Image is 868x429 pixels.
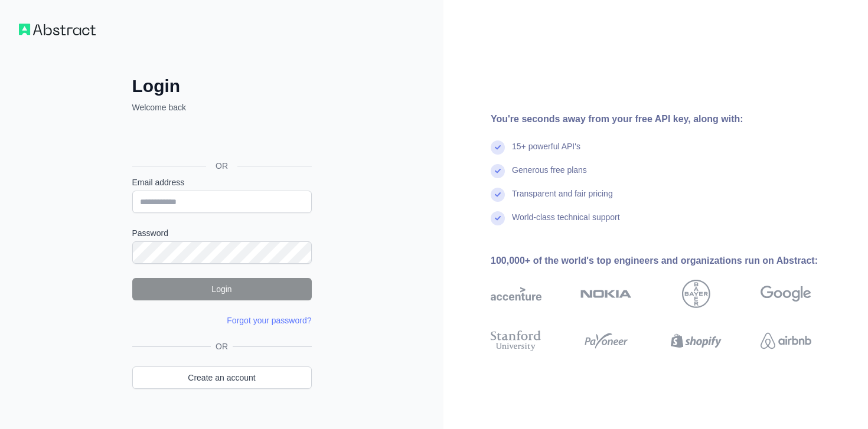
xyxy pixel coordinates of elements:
[491,328,541,353] img: stanford university
[491,254,849,268] div: 100,000+ of the world's top engineers and organizations run on Abstract:
[671,328,722,353] img: shopify
[491,280,541,308] img: accenture
[580,280,631,308] img: nokia
[512,211,620,235] div: World-class technical support
[132,278,312,300] button: Login
[132,101,312,113] p: Welcome back
[761,328,811,353] img: airbnb
[512,188,613,211] div: Transparent and fair pricing
[491,140,505,155] img: check mark
[132,227,312,239] label: Password
[227,316,311,325] a: Forgot your password?
[206,160,237,172] span: OR
[491,164,505,178] img: check mark
[491,112,849,126] div: You're seconds away from your free API key, along with:
[132,76,312,97] h2: Login
[761,280,811,308] img: google
[512,140,580,164] div: 15+ powerful API's
[512,164,587,188] div: Generous free plans
[132,176,312,188] label: Email address
[682,280,710,308] img: bayer
[491,188,505,202] img: check mark
[19,24,96,35] img: Workflow
[126,126,315,152] iframe: Sign in with Google Button
[132,366,312,389] a: Create an account
[491,211,505,225] img: check mark
[580,328,631,353] img: payoneer
[211,340,233,352] span: OR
